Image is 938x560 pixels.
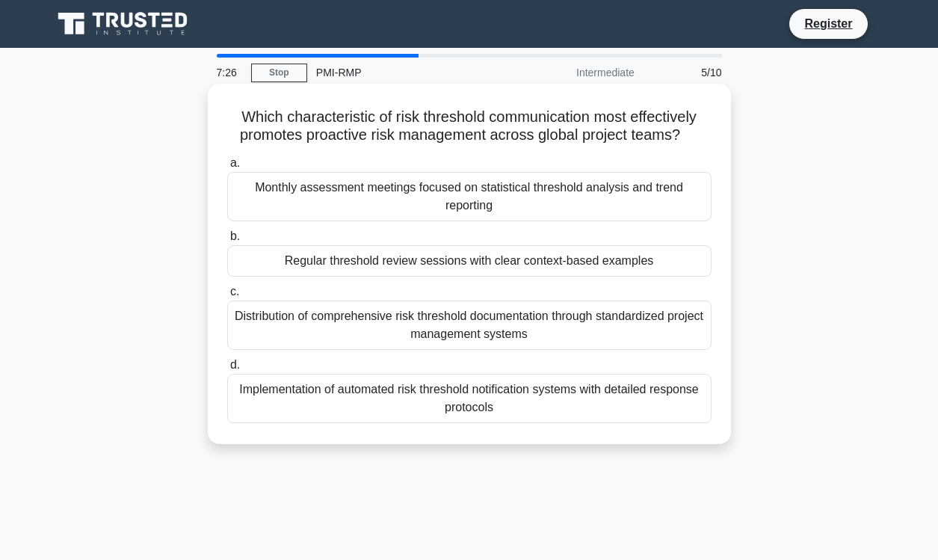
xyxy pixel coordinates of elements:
[795,14,861,33] a: Register
[644,58,731,87] div: 5/10
[227,374,712,423] div: Implementation of automated risk threshold notification systems with detailed response protocols
[251,64,307,82] a: Stop
[208,58,251,87] div: 7:26
[230,358,240,371] span: d.
[227,172,712,221] div: Monthly assessment meetings focused on statistical threshold analysis and trend reporting
[230,156,240,169] span: a.
[227,301,712,350] div: Distribution of comprehensive risk threshold documentation through standardized project managemen...
[227,245,712,277] div: Regular threshold review sessions with clear context-based examples
[230,230,240,242] span: b.
[226,108,713,145] h5: Which characteristic of risk threshold communication most effectively promotes proactive risk man...
[513,58,644,87] div: Intermediate
[230,285,239,298] span: c.
[307,58,513,87] div: PMI-RMP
